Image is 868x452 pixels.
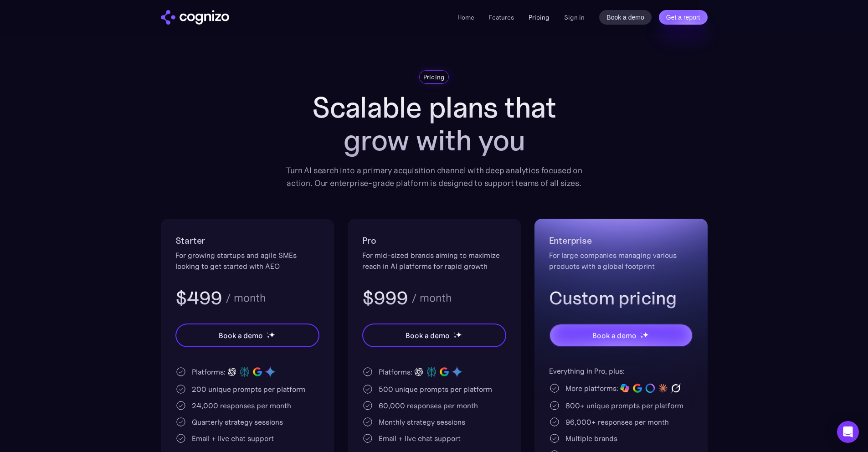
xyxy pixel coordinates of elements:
[565,383,618,394] div: More platforms:
[175,286,222,310] h3: $499
[456,332,462,338] img: star
[267,335,270,339] img: star
[379,400,478,411] div: 60,000 responses per month
[549,324,693,347] a: Book a demostarstarstar
[659,10,708,25] a: Get a report
[175,233,319,248] h2: Starter
[640,332,642,334] img: star
[549,365,693,376] div: Everything in Pro, plus:
[161,10,229,25] a: home
[226,293,266,303] div: / month
[379,384,492,395] div: 500 unique prompts per platform
[565,400,683,411] div: 800+ unique prompts per platform
[379,366,412,377] div: Platforms:
[192,366,226,377] div: Platforms:
[362,250,506,272] div: For mid-sized brands aiming to maximize reach in AI platforms for rapid growth
[279,164,589,190] div: Turn AI search into a primary acquisition channel with deep analytics focused on action. Our ente...
[549,250,693,272] div: For large companies managing various products with a global footprint
[192,400,291,411] div: 24,000 responses per month
[192,433,274,444] div: Email + live chat support
[640,335,643,339] img: star
[565,433,617,444] div: Multiple brands
[423,72,445,82] div: Pricing
[565,416,669,427] div: 96,000+ responses per month
[161,10,229,25] img: cognizo logo
[362,286,408,310] h3: $999
[362,324,506,347] a: Book a demostarstarstar
[279,91,589,157] h1: Scalable plans that grow with you
[529,13,550,21] a: Pricing
[175,324,319,347] a: Book a demostarstarstar
[379,416,465,427] div: Monthly strategy sessions
[837,421,859,443] div: Open Intercom Messenger
[269,332,275,338] img: star
[411,293,452,303] div: / month
[564,12,585,23] a: Sign in
[362,233,506,248] h2: Pro
[192,416,283,427] div: Quarterly strategy sessions
[599,10,652,25] a: Book a demo
[175,250,319,272] div: For growing startups and agile SMEs looking to get started with AEO
[457,13,474,21] a: Home
[453,335,457,339] img: star
[549,233,693,248] h2: Enterprise
[592,330,636,341] div: Book a demo
[192,384,305,395] div: 200 unique prompts per platform
[549,286,693,310] h3: Custom pricing
[267,332,268,334] img: star
[406,330,449,341] div: Book a demo
[642,332,648,338] img: star
[489,13,514,21] a: Features
[379,433,461,444] div: Email + live chat support
[453,332,455,334] img: star
[219,330,262,341] div: Book a demo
